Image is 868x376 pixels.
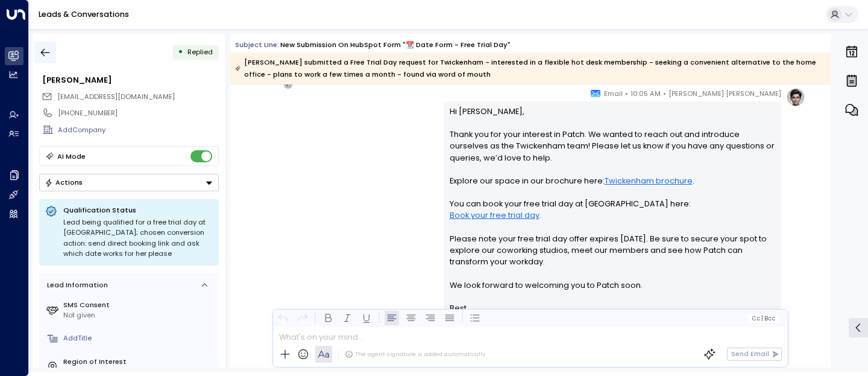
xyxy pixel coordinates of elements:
span: • [663,88,666,100]
button: Cc|Bcc [747,314,779,323]
label: Region of Interest [63,357,215,367]
div: Lead being qualified for a free trial day at [GEOGRAPHIC_DATA]; chosen conversion action: send di... [63,217,213,260]
span: Cc Bcc [752,315,775,322]
div: [PERSON_NAME] [42,74,218,86]
div: Lead Information [43,280,108,290]
div: AddTitle [63,333,215,343]
p: Hi [PERSON_NAME], Thank you for your interest in Patch. We wanted to reach out and introduce ours... [450,106,776,302]
div: Actions [45,178,83,186]
p: Qualification Status [63,205,213,215]
span: Subject Line: [235,40,279,49]
span: Replied [187,47,213,57]
div: [PERSON_NAME] submitted a Free Trial Day request for Twickenham - interested in a flexible hot de... [235,56,825,80]
span: [EMAIL_ADDRESS][DOMAIN_NAME] [57,92,175,101]
a: Book your free trial day [450,209,539,221]
div: New submission on HubSpot Form "📆 Date Form - Free Trial Day" [280,40,511,50]
div: Button group with a nested menu [39,174,219,191]
span: 10:05 AM [631,88,661,100]
div: AddCompany [58,125,218,135]
label: SMS Consent [63,300,215,310]
img: profile-logo.png [786,88,805,107]
a: Twickenham brochure [605,175,693,186]
span: [PERSON_NAME] [PERSON_NAME] [668,88,781,100]
div: Not given [63,310,215,320]
span: Best, [450,302,468,314]
div: The agent signature is added automatically [345,350,485,358]
span: Email [604,88,623,100]
span: joriddell@me.com [57,92,175,102]
button: Actions [39,174,219,191]
div: • [178,43,183,61]
button: Undo [276,311,291,325]
span: • [625,88,628,100]
div: [PHONE_NUMBER] [58,108,218,118]
div: AI Mode [57,150,86,162]
span: | [761,315,763,322]
a: Leads & Conversations [39,9,129,19]
button: Redo [295,311,310,325]
div: P [283,80,293,89]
